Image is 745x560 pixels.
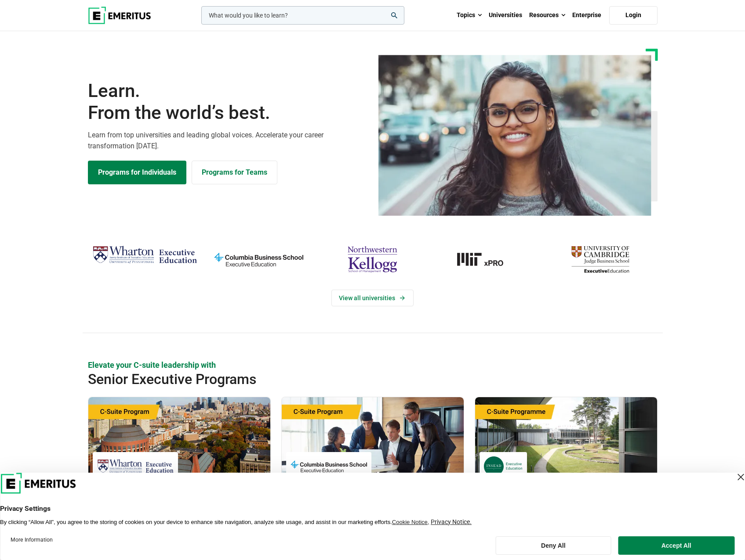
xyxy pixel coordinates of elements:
[548,242,653,276] img: cambridge-judge-business-school
[475,397,657,485] img: Chief Strategy Officer (CSO) Programme | Online Leadership Course
[97,456,174,476] img: Wharton Executive Education
[88,397,270,485] img: Global C-Suite Program | Online Leadership Course
[609,6,658,25] a: Login
[88,129,367,152] p: Learn from top universities and leading global voices. Accelerate your career transformation [DATE].
[320,242,425,276] img: northwestern-kellogg
[331,290,414,306] a: View Universities
[192,161,277,184] a: Explore for Business
[92,242,197,268] img: Wharton Executive Education
[475,397,657,540] a: Leadership Course by INSEAD Executive Education - October 14, 2025 INSEAD Executive Education INS...
[282,397,464,485] img: Chief Financial Officer Program | Online Finance Course
[88,359,658,370] p: Elevate your C-suite leadership with
[378,55,651,216] img: Learn from the world's best
[88,80,367,124] h1: Learn.
[206,242,311,276] img: columbia-business-school
[88,161,186,184] a: Explore Programs
[88,397,270,540] a: Leadership Course by Wharton Executive Education - September 24, 2025 Wharton Executive Education...
[88,370,600,388] h2: Senior Executive Programs
[434,242,539,276] img: MIT xPRO
[201,6,404,25] input: woocommerce-product-search-field-0
[88,102,367,124] span: From the world’s best.
[282,397,464,540] a: Finance Course by Columbia Business School Executive Education - September 29, 2025 Columbia Busi...
[434,242,539,276] a: MIT-xPRO
[291,456,367,476] img: Columbia Business School Executive Education
[484,456,523,476] img: INSEAD Executive Education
